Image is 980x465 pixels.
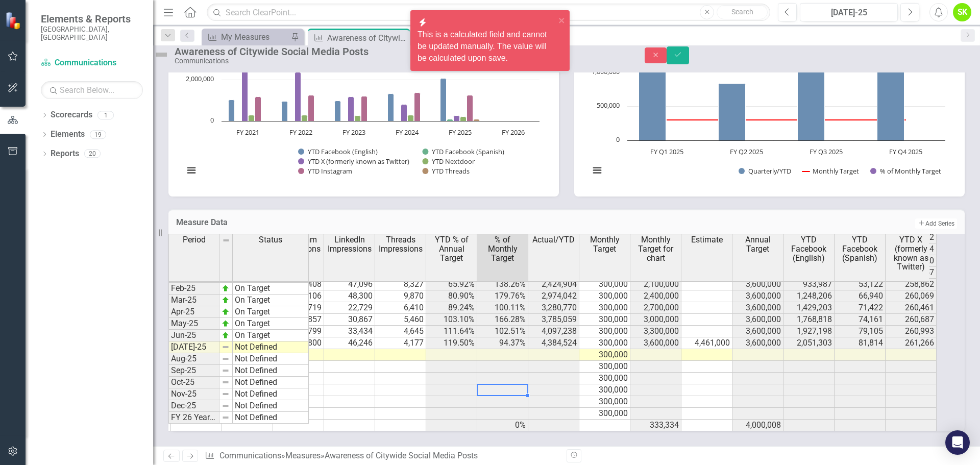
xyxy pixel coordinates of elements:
[579,290,630,302] td: 300,000
[327,32,407,44] div: Awareness of Citywide Social Media Posts
[219,451,281,460] a: Communications
[233,412,309,424] td: Not Defined
[449,128,472,137] text: FY 2025
[528,279,579,290] td: 2,424,904
[222,343,230,351] img: 8DAGhfEEPCf229AAAAAElFTkSuQmCC
[233,295,309,306] td: On Target
[579,408,630,420] td: 300,000
[889,147,922,156] text: FY Q4 2025
[408,115,414,121] path: FY 2024, 276,253. YTD Nextdoor.
[477,337,528,349] td: 94.37%
[632,235,679,262] span: Monthly Target for chart
[630,290,681,302] td: 2,400,000
[579,349,630,361] td: 300,000
[579,396,630,408] td: 300,000
[835,290,886,302] td: 66,940
[915,218,957,229] button: Add Series
[732,420,783,431] td: 4,000,008
[324,279,375,290] td: 47,096
[242,42,248,121] path: FY 2021, 3,779,315. YTD X (formerly known as Twitter).
[51,148,79,160] a: Reports
[233,365,309,377] td: Not Defined
[428,235,475,262] span: YTD % of Annual Target
[945,430,970,455] div: Open Intercom Messenger
[222,236,230,244] img: 8DAGhfEEPCf229AAAAAElFTkSuQmCC
[639,53,904,140] g: Quarterly/YTD, series 1 of 3. Bar series with 4 bars.
[41,25,143,42] small: [GEOGRAPHIC_DATA], [GEOGRAPHIC_DATA]
[477,290,528,302] td: 179.76%
[579,279,630,290] td: 300,000
[528,290,579,302] td: 2,974,042
[5,12,23,30] img: ClearPoint Strategy
[837,235,883,262] span: YTD Facebook (Spanish)
[168,330,219,341] td: Jun-25
[953,3,971,21] button: SK
[730,147,763,156] text: FY Q2 2025
[800,3,898,21] button: [DATE]-25
[325,451,478,460] div: Awareness of Citywide Social Media Posts
[418,29,555,64] div: This is a calculated field and cannot be updated manually. The value will be calculated upon save.
[630,279,681,290] td: 2,100,000
[259,235,282,244] span: Status
[233,388,309,400] td: Not Defined
[630,326,681,337] td: 3,300,000
[426,290,477,302] td: 80.90%
[375,326,426,337] td: 4,645
[691,235,723,244] span: Estimate
[285,451,321,460] a: Measures
[41,13,143,25] span: Elements & Reports
[51,129,85,140] a: Elements
[783,290,835,302] td: 1,248,206
[835,326,886,337] td: 79,105
[477,420,528,431] td: 0%
[717,5,768,19] button: Search
[375,302,426,314] td: 6,410
[835,279,886,290] td: 53,122
[665,118,908,122] g: Monthly Target, series 2 of 3. Line with 4 data points.
[579,384,630,396] td: 300,000
[783,279,835,290] td: 933,987
[835,337,886,349] td: 81,814
[298,166,352,176] button: Show YTD Instagram
[233,341,309,353] td: Not Defined
[84,150,101,158] div: 20
[870,166,941,176] button: Show % of Monthly Target
[210,115,214,125] text: 0
[426,326,477,337] td: 111.64%
[783,302,835,314] td: 1,429,203
[732,290,783,302] td: 3,600,000
[732,314,783,326] td: 3,600,000
[886,326,937,337] td: 260,993
[426,314,477,326] td: 103.10%
[432,147,504,156] text: YTD Facebook (Spanish)
[908,140,934,140] path: FY Q4 2025, 94.36966667. % of Monthly Target.
[282,101,288,121] path: FY 2022, 939,286. YTD Facebook (English).
[295,72,301,121] path: FY 2022, 2,368,420. YTD X (formerly known as Twitter).
[886,314,937,326] td: 260,687
[298,147,378,156] button: Show YTD Facebook (English)
[414,92,421,121] path: FY 2024, 1,369,174. YTD Instagram.
[168,377,219,388] td: Oct-25
[528,302,579,314] td: 3,280,770
[298,157,410,166] button: Show YTD X (formerly known as Twitter)
[179,33,549,186] div: Chart. Highcharts interactive chart.
[783,337,835,349] td: 2,051,303
[168,306,219,318] td: Apr-25
[222,296,230,304] img: zOikAAAAAElFTkSuQmCC
[222,355,230,363] img: 8DAGhfEEPCf229AAAAAElFTkSuQmCC
[888,235,934,271] span: YTD X (formerly known as Twitter)
[90,130,106,139] div: 19
[422,157,475,166] button: Show YTD Nextdoor
[579,302,630,314] td: 300,000
[186,74,214,83] text: 2,000,000
[41,57,143,69] a: Communications
[324,337,375,349] td: 46,246
[242,38,514,121] g: YTD X (formerly known as Twitter), bar series 3 of 6 with 6 bars.
[886,302,937,314] td: 260,461
[168,341,219,353] td: [DATE]-25
[739,166,792,176] button: Show Quarterly/YTD
[440,78,447,121] path: FY 2025 , 2,051,303. YTD Facebook (English).
[479,235,526,262] span: % of Monthly Target
[375,314,426,326] td: 5,460
[375,279,426,290] td: 8,327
